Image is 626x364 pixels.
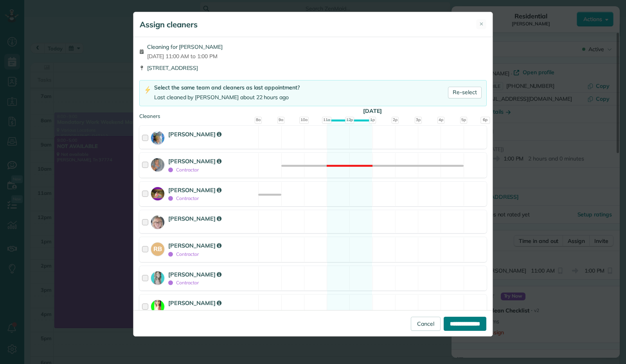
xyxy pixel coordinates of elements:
strong: [PERSON_NAME] [168,271,221,278]
span: Contractor [168,251,199,257]
strong: [PERSON_NAME] [168,299,221,307]
span: ✕ [479,20,484,28]
strong: [PERSON_NAME] [168,215,221,222]
strong: [PERSON_NAME] [168,130,221,138]
div: Cleaners [139,112,487,115]
img: lightning-bolt-icon-94e5364df696ac2de96d3a42b8a9ff6ba979493684c50e6bbbcda72601fa0d29.png [144,86,151,94]
strong: [PERSON_NAME] [168,242,221,249]
div: Last cleaned by [PERSON_NAME] about 22 hours ago [154,93,300,102]
h5: Assign cleaners [140,19,198,30]
a: Re-select [448,87,482,98]
strong: [PERSON_NAME] [168,157,221,165]
span: Cleaning for [PERSON_NAME] [147,43,223,51]
span: Contractor [168,167,199,173]
a: Cancel [411,317,441,331]
span: Contractor [168,280,199,285]
span: Contractor [168,195,199,201]
strong: RB [151,243,164,253]
span: [DATE] 11:00 AM to 1:00 PM [147,52,223,60]
div: [STREET_ADDRESS] [139,64,487,72]
div: Select the same team and cleaners as last appointment? [154,84,300,92]
strong: [PERSON_NAME] [168,186,221,194]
